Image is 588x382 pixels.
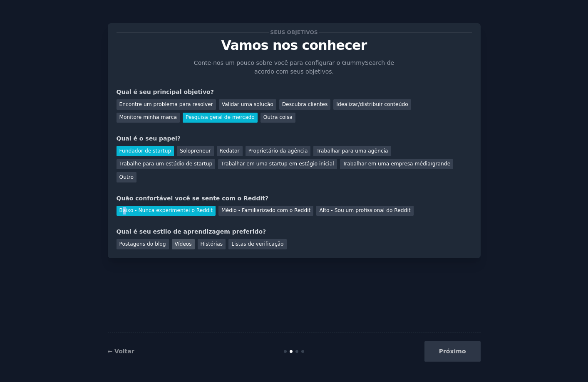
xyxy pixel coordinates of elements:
font: Pesquisa geral de mercado [186,114,255,120]
font: Descubra clientes [282,101,328,107]
font: Fundador de startup [119,148,171,154]
font: Qual é seu principal objetivo? [117,89,214,95]
font: Médio - Familiarizado com o Reddit [221,207,310,213]
font: Quão confortável você se sente com o Reddit? [117,195,269,202]
font: Baixo - Nunca experimentei o Reddit [119,207,213,213]
font: Monitore minha marca [119,114,177,120]
font: Outra coisa [263,114,293,120]
font: Seus objetivos [270,30,318,35]
font: Alto - Sou um profissional do Reddit [319,207,410,213]
font: Listas de verificação [231,241,283,247]
font: Validar uma solução [222,101,273,107]
font: Encontre um problema para resolver [119,101,213,107]
font: Conte-nos um pouco sobre você para configurar o GummySearch de acordo com seus objetivos. [194,59,394,75]
font: Redator [220,148,240,154]
font: Postagens do blog [119,241,166,247]
font: Trabalhar em uma empresa média/grande [343,161,451,167]
font: Qual é seu estilo de aprendizagem preferido? [117,228,266,235]
a: ← Voltar [108,348,134,355]
font: Trabalhar para uma agência [316,148,388,154]
font: Trabalhe para um estúdio de startup [119,161,213,167]
font: Histórias [201,241,223,247]
font: Outro [119,174,134,180]
font: Idealizar/distribuir conteúdo [336,101,408,107]
font: Vídeos [175,241,192,247]
font: Solopreneur [180,148,211,154]
font: Trabalhar em uma startup em estágio inicial [221,161,334,167]
font: Qual é o seu papel? [117,135,181,142]
font: Proprietário da agência [248,148,308,154]
font: Vamos nos conhecer [221,38,367,53]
